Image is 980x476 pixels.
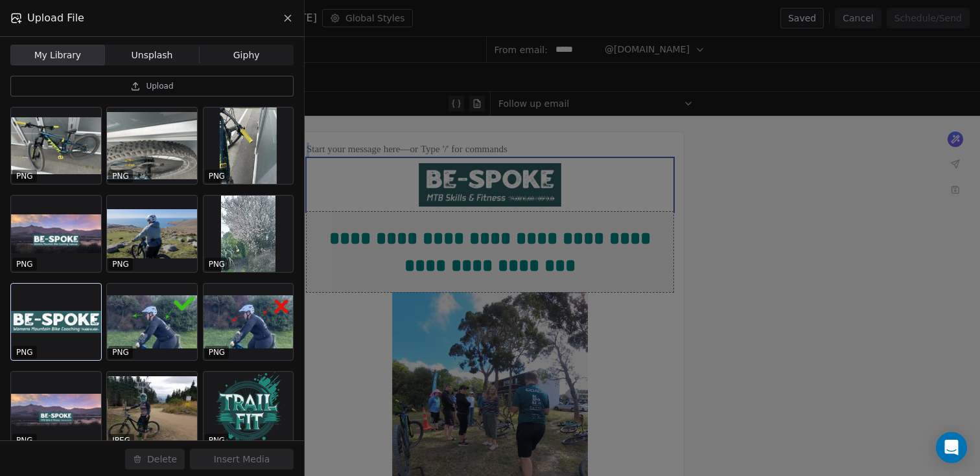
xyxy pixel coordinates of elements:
[125,449,185,470] button: Delete
[146,81,173,91] span: Upload
[16,259,33,269] p: PNG
[112,435,130,446] p: JPEG
[112,259,129,269] p: PNG
[16,347,33,357] p: PNG
[936,432,967,463] div: Open Intercom Messenger
[209,171,226,181] p: PNG
[112,171,129,181] p: PNG
[112,347,129,357] p: PNG
[190,449,294,470] button: Insert Media
[209,435,226,446] p: PNG
[209,347,226,357] p: PNG
[27,10,84,26] span: Upload File
[16,171,33,181] p: PNG
[132,49,173,62] span: Unsplash
[10,76,294,96] button: Upload
[209,259,226,269] p: PNG
[16,435,33,446] p: PNG
[233,49,260,62] span: Giphy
